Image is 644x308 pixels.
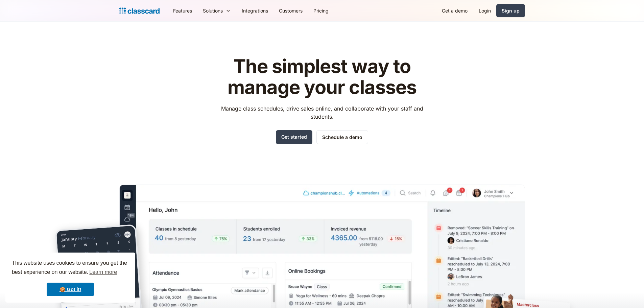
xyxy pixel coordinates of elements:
div: Solutions [197,3,236,18]
a: Get a demo [436,3,473,18]
a: Pricing [308,3,334,18]
div: Sign up [502,7,520,14]
div: Solutions [203,7,223,14]
span: This website uses cookies to ensure you get the best experience on our website. [12,259,129,277]
p: Manage class schedules, drive sales online, and collaborate with your staff and students. [215,104,429,121]
a: Integrations [236,3,273,18]
a: Get started [276,130,312,144]
a: home [119,6,160,16]
a: dismiss cookie message [47,283,94,296]
a: learn more about cookies [88,267,118,277]
h1: The simplest way to manage your classes [215,56,429,98]
div: cookieconsent [5,253,135,303]
a: Sign up [496,4,525,17]
a: Customers [273,3,308,18]
a: Login [473,3,496,18]
a: Features [168,3,197,18]
a: Schedule a demo [316,130,368,144]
